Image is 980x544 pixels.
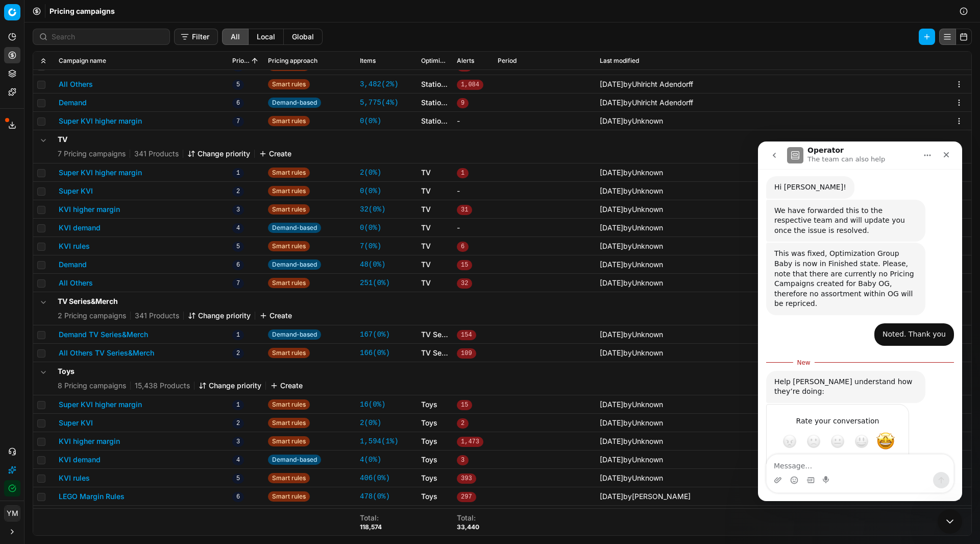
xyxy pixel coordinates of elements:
span: 2 [232,348,244,359]
a: 2(0%) [360,418,381,428]
span: Pricing approach [268,57,317,65]
span: 3 [232,205,244,215]
div: by Unknown [600,436,663,446]
button: Super KVI higher margin [59,399,142,410]
button: All Others [59,278,93,288]
button: Expand all [37,55,50,67]
span: 2 [232,418,244,429]
span: 3 [457,455,469,465]
span: Demand-based [268,223,321,233]
span: [DATE] [600,80,623,88]
a: 4(0%) [360,455,381,465]
span: Priority [232,57,250,65]
a: 406(0%) [360,473,390,483]
span: 2 [232,186,244,197]
div: by Unknown [600,348,663,358]
a: Toys [421,455,449,465]
span: 6 [232,98,244,108]
span: Smart rules [268,418,310,428]
span: 109 [457,348,476,359]
button: All Others TV Series&Merch [59,348,154,358]
h5: TV Series&Merch [58,296,292,306]
span: Last modified [600,57,639,65]
a: 0(0%) [360,186,381,196]
span: 3 [232,437,244,447]
button: Demand [59,259,87,270]
span: Smart rules [268,436,310,446]
div: by Unknown [600,329,663,340]
a: TV [421,259,449,270]
span: Smart rules [268,278,310,288]
span: [DATE] [600,400,623,409]
a: Toys [421,491,449,502]
a: TV [421,186,449,196]
button: local [249,29,284,45]
span: [DATE] [600,116,623,125]
span: 5 [232,474,244,484]
div: by Unknown [600,223,663,233]
span: Period [498,57,517,65]
h5: Toys [58,366,303,376]
span: Smart rules [268,168,310,178]
a: Stationery [421,98,449,108]
button: Demand [59,98,87,108]
a: 478(0%) [360,491,390,502]
a: 251(0%) [360,278,390,288]
a: 167(0%) [360,329,390,340]
span: 15,438 Products [135,381,190,391]
span: Demand-based [268,455,321,465]
nav: breadcrumb [50,6,115,16]
a: Toys [421,473,449,483]
span: Smart rules [268,204,310,215]
span: 297 [457,492,476,502]
a: 32(0%) [360,204,385,215]
button: Sorted by Priority ascending [250,56,260,66]
span: 341 Products [134,149,179,159]
span: 1,084 [457,80,483,90]
td: - [453,112,494,130]
div: by Unknown [600,241,663,251]
a: Stationery [421,79,449,89]
span: Pricing campaigns [50,6,115,16]
span: 5 [232,80,244,90]
span: 9 [457,98,469,108]
span: Smart rules [268,241,310,251]
td: - [453,219,494,237]
a: 48(0%) [360,259,385,270]
span: 31 [457,205,472,215]
div: 33,440 [457,523,479,531]
span: YM [5,506,20,521]
a: 0(0%) [360,223,381,233]
button: Start recording [65,335,73,343]
span: Demand-based [268,259,321,270]
h5: TV [58,134,291,145]
div: by Unknown [600,399,663,410]
span: 7 Pricing campaigns [58,149,126,159]
span: 1 [232,400,244,410]
button: Send a message… [175,330,191,347]
div: by Unknown [600,278,663,288]
span: Alerts [457,57,474,65]
a: Toys [421,436,449,446]
span: [DATE] [600,205,623,214]
span: Smart rules [268,399,310,410]
span: [DATE] [600,330,623,339]
span: 6 [232,260,244,270]
button: LEGO Margin Rules [59,491,125,502]
button: Upload attachment [16,335,24,343]
span: Demand-based [268,329,321,340]
button: Super KVI [59,418,93,428]
span: Smart rules [268,473,310,483]
button: Super KVI higher margin [59,168,142,178]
